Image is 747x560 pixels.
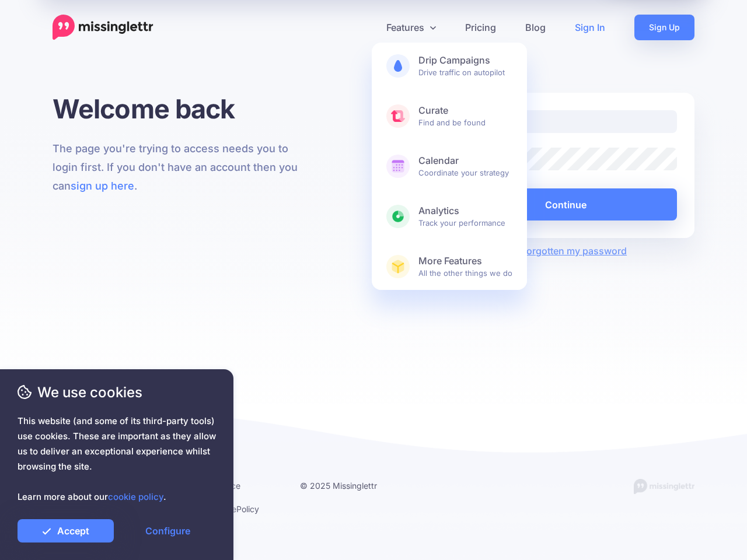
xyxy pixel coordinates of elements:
[300,478,406,493] li: © 2025 Missinglettr
[451,15,511,40] a: Pricing
[372,193,527,240] a: AnalyticsTrack your performance
[18,382,216,402] span: We use cookies
[372,243,527,290] a: More FeaturesAll the other things we do
[634,15,694,40] a: Sign Up
[418,54,512,66] b: Drip Campaigns
[560,15,620,40] a: Sign In
[372,15,451,40] a: Features
[120,519,216,542] a: Configure
[511,15,560,40] a: Blog
[455,188,677,220] button: Continue
[71,180,134,192] a: sign up here
[418,104,512,128] span: Find and be found
[53,93,310,125] h1: Welcome back
[418,155,512,167] b: Calendar
[372,93,527,139] a: CurateFind and be found
[372,43,527,89] a: Drip CampaignsDrive traffic on autopilot
[418,255,512,278] span: All the other things we do
[418,155,512,178] span: Coordinate your strategy
[18,414,216,505] span: This website (and some of its third-party tools) use cookies. These are important as they allow u...
[372,143,527,190] a: CalendarCoordinate your strategy
[418,205,512,217] b: Analytics
[418,104,512,117] b: Curate
[418,54,512,78] span: Drive traffic on autopilot
[418,205,512,228] span: Track your performance
[418,255,512,267] b: More Features
[53,139,310,195] p: The page you're trying to access needs you to login first. If you don't have an account then you ...
[372,43,527,290] div: Features
[505,245,627,257] a: I've forgotten my password
[108,491,163,502] a: cookie policy
[18,519,114,542] a: Accept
